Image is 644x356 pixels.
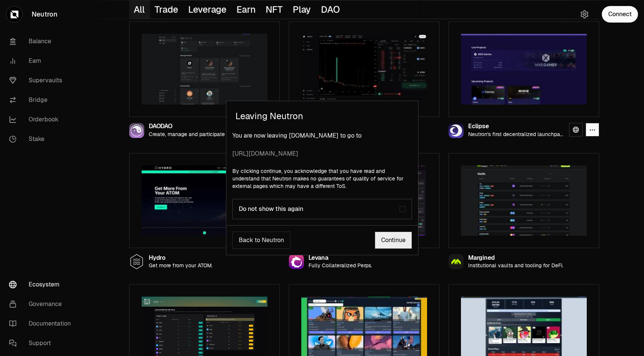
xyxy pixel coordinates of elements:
button: Back to Neutron [232,232,290,249]
div: Do not show this again [239,205,400,213]
a: Continue [375,232,412,249]
p: By clicking continue, you acknowledge that you have read and understand that Neutron makes no gua... [232,167,412,190]
h2: Leaving Neutron [226,101,418,131]
p: You are now leaving [DOMAIN_NAME] to go to [232,131,412,158]
button: Do not show this again [400,206,406,212]
span: [URL][DOMAIN_NAME] [232,149,412,158]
